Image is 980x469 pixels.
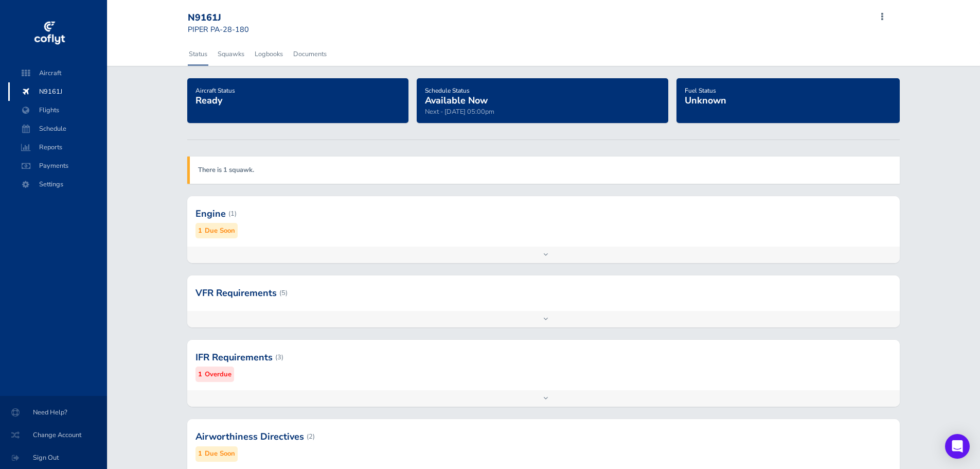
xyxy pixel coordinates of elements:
[425,83,488,107] a: Schedule StatusAvailable Now
[425,86,470,95] span: Schedule Status
[685,94,726,107] span: Unknown
[188,24,249,34] small: PIPER PA-28-180
[19,64,97,82] span: Aircraft
[945,434,970,459] div: Open Intercom Messenger
[292,43,328,65] a: Documents
[19,175,97,194] span: Settings
[19,101,97,119] span: Flights
[188,43,208,65] a: Status
[12,426,95,444] span: Change Account
[19,157,97,175] span: Payments
[195,86,235,95] span: Aircraft Status
[19,82,97,101] span: N9161J
[188,12,262,24] div: N9161J
[32,18,66,49] img: coflyt logo
[685,86,716,95] span: Fuel Status
[425,94,488,107] span: Available Now
[217,43,245,65] a: Squawks
[205,448,235,459] small: Due Soon
[12,448,95,467] span: Sign Out
[19,138,97,157] span: Reports
[198,165,254,175] a: There is 1 squawk.
[254,43,284,65] a: Logbooks
[425,107,494,116] span: Next - [DATE] 05:00pm
[19,119,97,138] span: Schedule
[12,403,95,422] span: Need Help?
[195,94,222,107] span: Ready
[205,369,231,380] small: Overdue
[205,225,235,236] small: Due Soon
